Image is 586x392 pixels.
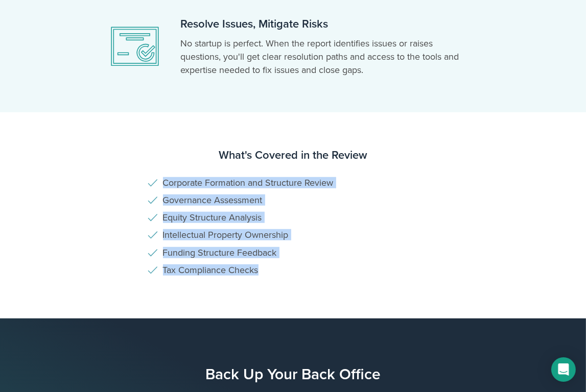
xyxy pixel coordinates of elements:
[148,178,439,188] li: Corporate Formation and Structure Review
[148,213,439,223] li: Equity Structure Analysis
[20,148,566,163] h3: What's Covered in the Review
[148,265,439,275] li: Tax Compliance Checks
[148,248,439,258] li: Funding Structure Feedback
[181,17,467,32] h2: Resolve Issues, Mitigate Risks
[551,357,576,382] div: Open Intercom Messenger
[5,364,581,385] h1: Back Up Your Back Office
[148,230,439,240] li: Intellectual Property Ownership
[181,37,467,77] p: No startup is perfect. When the report identifies issues or raises questions, you'll get clear re...
[148,195,439,205] li: Governance Assessment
